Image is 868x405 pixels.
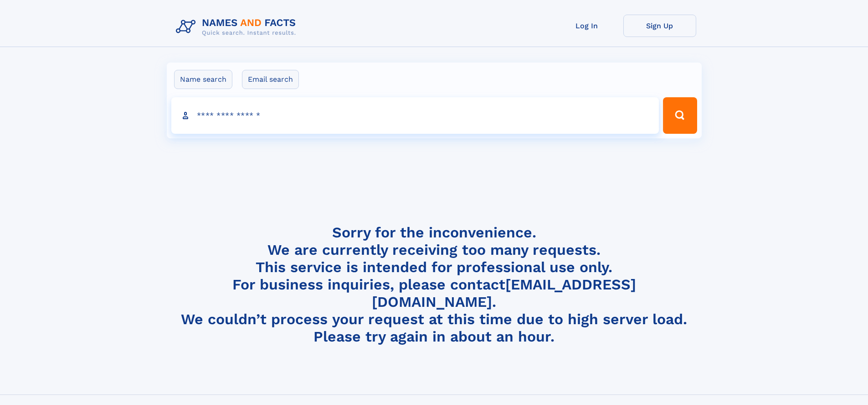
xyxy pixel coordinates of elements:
[663,97,697,134] button: Search Button
[372,276,636,310] a: [EMAIL_ADDRESS][DOMAIN_NAME]
[550,15,623,37] a: Log In
[174,70,232,89] label: Name search
[171,97,659,134] input: search input
[172,15,303,39] img: Logo Names and Facts
[623,15,696,37] a: Sign Up
[242,70,299,89] label: Email search
[172,224,696,346] h4: Sorry for the inconvenience. We are currently receiving too many requests. This service is intend...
